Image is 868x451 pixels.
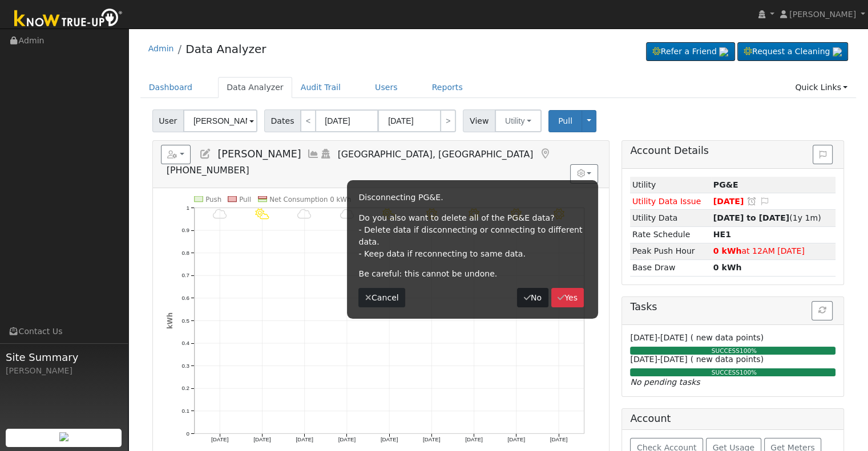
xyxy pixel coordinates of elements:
a: Edit User (30673) [199,148,212,160]
span: [PERSON_NAME] [217,148,301,160]
button: Refresh [812,301,833,320]
text: 0 [186,430,189,436]
a: Dashboard [140,77,201,98]
span: [DATE]-[DATE] [630,355,687,364]
button: Issue History [813,145,833,164]
span: [PHONE_NUMBER] [167,165,249,176]
text: 0.7 [181,272,189,278]
a: Map [539,148,551,160]
button: Cancel [358,288,405,307]
span: [GEOGRAPHIC_DATA], [GEOGRAPHIC_DATA] [338,149,534,160]
span: View [463,109,495,132]
text: 0.6 [181,295,189,301]
i: No pending tasks [630,377,700,387]
text: [DATE] [211,436,229,442]
strong: 0 kWh [713,246,742,255]
img: retrieve [719,47,728,56]
a: Snooze this issue [746,197,757,206]
button: Utility [495,109,542,132]
text: 0.3 [181,363,189,369]
span: ( new data points) [691,355,764,364]
text: [DATE] [550,436,568,442]
a: Refer a Friend [646,42,735,62]
div: SUCCESS [627,347,841,356]
text: 0.1 [181,408,189,414]
span: [DATE] [713,197,744,206]
td: Utility [630,177,711,193]
button: Pull [548,110,582,132]
a: Data Analyzer [218,77,292,98]
a: Multi-Series Graph [307,148,320,160]
a: Audit Trail [292,77,349,98]
text: Net Consumption 0 kWh [269,196,351,204]
td: at 12AM [DATE] [711,243,835,259]
span: Dates [264,109,301,132]
div: SUCCESS [627,368,841,377]
strong: [DATE] to [DATE] [713,213,789,222]
strong: ID: 16794086, authorized: 05/23/25 [713,180,738,189]
img: Know True-Up [9,6,128,32]
text: Push [205,196,221,204]
text: [DATE] [381,436,398,442]
td: Base Draw [630,259,711,276]
text: 0.2 [181,385,189,391]
a: Admin [148,44,174,53]
a: Data Analyzer [185,42,266,56]
a: Login As (last 05/23/2025 2:59:44 PM) [320,148,332,160]
text: 0.4 [181,340,189,346]
text: [DATE] [338,436,356,442]
text: [DATE] [423,436,441,442]
i: 4/26 - MostlyCloudy [297,208,312,219]
i: 4/24 - MostlyCloudy [213,208,227,219]
span: ( new data points) [691,333,764,342]
text: 0.5 [181,317,189,323]
span: User [152,109,184,132]
img: retrieve [833,47,842,56]
strong: P [713,230,731,239]
span: Site Summary [6,350,122,365]
td: Utility Data [630,210,711,226]
span: (1y 1m) [713,213,821,222]
p: Do you also want to delete all of the PG&E data? - Delete data if disconnecting or connecting to ... [358,212,587,260]
a: Request a Cleaning [737,42,848,62]
text: 0.9 [181,227,189,233]
p: Disconnecting PG&E. [358,192,587,204]
strong: 0 kWh [713,263,742,272]
span: [DATE]-[DATE] [630,333,687,342]
span: [PERSON_NAME] [789,10,856,19]
text: [DATE] [507,436,525,442]
p: Be careful: this cannot be undone. [358,268,587,280]
h5: Account [630,413,671,424]
text: [DATE] [465,436,483,442]
span: Pull [558,116,572,125]
text: [DATE] [296,436,313,442]
text: kWh [165,312,173,329]
a: > [440,109,456,132]
text: 1 [186,204,189,210]
h5: Tasks [630,301,835,313]
td: Peak Push Hour [630,243,711,259]
a: Users [366,77,406,98]
span: 100% [740,369,757,376]
text: 0.8 [181,250,189,256]
a: Reports [423,77,471,98]
i: Edit Issue [760,197,770,205]
i: 4/25 - PartlyCloudy [255,208,269,219]
td: Rate Schedule [630,226,711,243]
button: Yes [551,288,584,307]
img: retrieve [59,432,68,441]
text: Pull [239,196,251,204]
a: < [300,109,316,132]
button: No [517,288,548,307]
span: 100% [740,347,757,354]
span: Utility Data Issue [632,197,701,206]
text: [DATE] [253,436,271,442]
div: [PERSON_NAME] [6,365,122,377]
i: 4/27 - Cloudy [340,208,354,219]
input: Select a User [183,109,257,132]
h5: Account Details [630,145,835,157]
a: Quick Links [786,77,856,98]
